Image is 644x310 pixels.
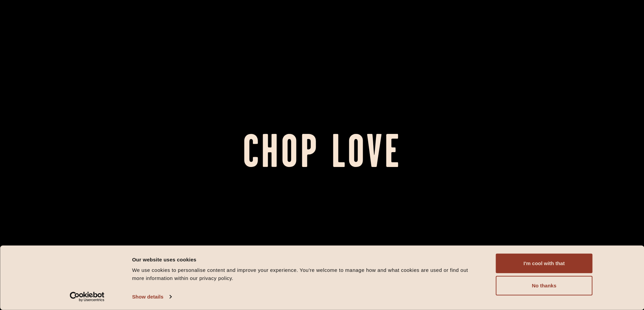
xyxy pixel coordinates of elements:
[496,254,593,273] button: I'm cool with that
[496,276,593,295] button: No thanks
[132,255,481,263] div: Our website uses cookies
[132,266,481,282] div: We use cookies to personalise content and improve your experience. You're welcome to manage how a...
[57,292,117,302] a: Usercentrics Cookiebot - opens in a new window
[132,292,171,302] a: Show details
